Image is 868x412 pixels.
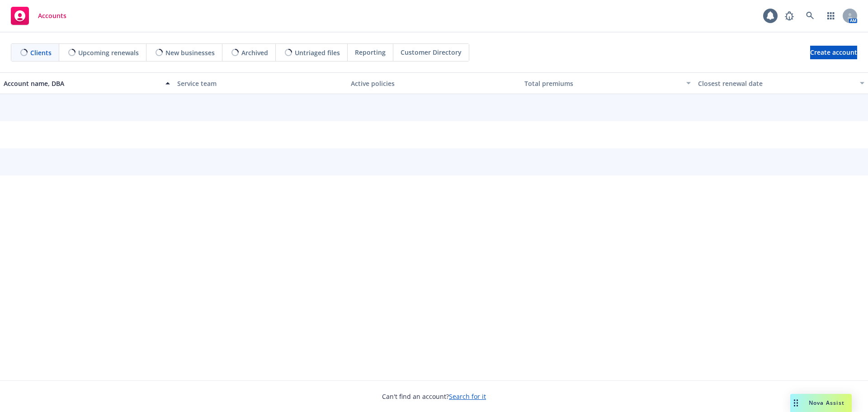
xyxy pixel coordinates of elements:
[241,48,268,57] span: Archived
[822,7,840,25] a: Switch app
[351,79,517,88] div: Active policies
[521,72,694,94] button: Total premiums
[790,394,852,412] button: Nova Assist
[449,392,486,401] a: Search for it
[165,48,215,57] span: New businesses
[809,399,844,407] span: Nova Assist
[355,47,386,57] span: Reporting
[30,48,52,57] span: Clients
[694,72,868,94] button: Closest renewal date
[401,47,462,57] span: Customer Directory
[7,3,70,28] a: Accounts
[810,46,857,59] a: Create account
[382,392,486,401] span: Can't find an account?
[801,7,819,25] a: Search
[4,79,160,88] div: Account name, DBA
[780,7,798,25] a: Report a Bug
[78,48,139,57] span: Upcoming renewals
[698,79,854,88] div: Closest renewal date
[38,12,66,19] span: Accounts
[347,72,521,94] button: Active policies
[295,48,340,57] span: Untriaged files
[174,72,347,94] button: Service team
[810,44,857,61] span: Create account
[524,79,681,88] div: Total premiums
[790,394,802,412] div: Drag to move
[177,79,344,88] div: Service team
